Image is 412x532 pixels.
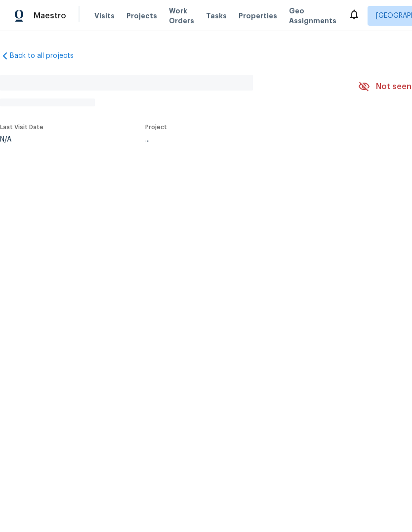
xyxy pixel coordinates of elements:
[206,12,227,19] span: Tasks
[239,11,277,21] span: Properties
[169,6,194,26] span: Work Orders
[289,6,336,26] span: Geo Assignments
[126,11,157,21] span: Projects
[94,11,115,21] span: Visits
[145,124,167,130] span: Project
[145,136,335,143] div: ...
[34,11,66,21] span: Maestro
